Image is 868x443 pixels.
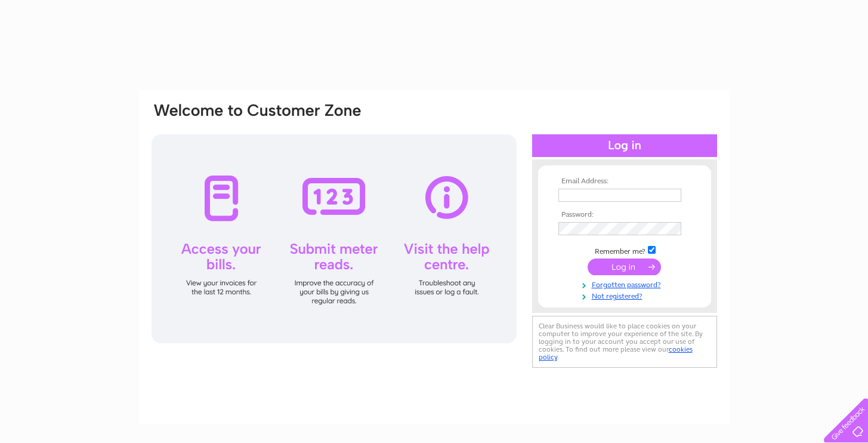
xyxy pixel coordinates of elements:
[588,259,661,275] input: Submit
[555,177,694,186] th: Email Address:
[558,290,694,301] a: Not registered?
[539,345,693,361] a: cookies policy
[532,316,717,368] div: Clear Business would like to place cookies on your computer to improve your experience of the sit...
[558,278,694,290] a: Forgotten password?
[555,244,694,256] td: Remember me?
[555,211,694,219] th: Password:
